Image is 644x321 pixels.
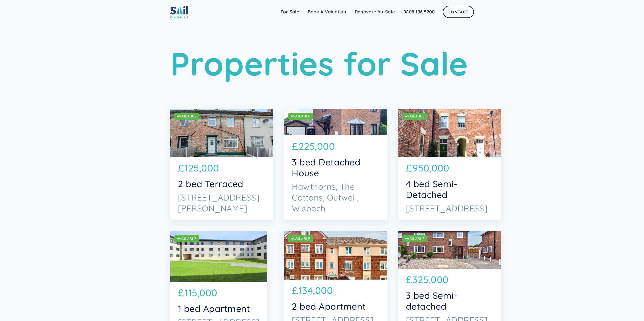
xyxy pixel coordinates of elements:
p: 2 bed Terraced [178,179,265,189]
div: AVAILABLE [177,114,197,119]
a: AVAILABLE£950,0004 bed Semi-Detached[STREET_ADDRESS] [398,109,501,220]
a: For Sale [276,7,303,17]
p: Hawthorns, The Cottons, Outwell, Wisbech [292,181,379,214]
p: £ [406,273,412,287]
p: 2 bed Apartment [292,301,379,312]
p: £ [292,283,298,298]
p: 1 bed Apartment [178,303,260,314]
p: 950,000 [412,161,449,175]
a: Renovate for Sale [350,7,399,17]
div: AVAILABLE [405,114,425,119]
a: Contact [443,6,474,18]
p: 115,000 [184,286,217,300]
p: £ [292,139,298,154]
img: sail home logo colored [170,5,188,18]
h1: Properties for Sale [170,44,474,83]
div: AVAILABLE [291,236,310,241]
p: 3 bed Detached House [292,157,379,179]
div: AVAILABLE [291,114,310,119]
div: AVAILABLE [405,236,425,241]
a: AVAILABLE£125,0002 bed Terraced[STREET_ADDRESS][PERSON_NAME] [170,109,273,220]
p: 325,000 [412,273,449,287]
p: £ [178,286,184,300]
div: AVAILABLE [177,236,197,241]
a: 0808 196 5200 [399,7,439,17]
a: AVAILABLE£225,0003 bed Detached HouseHawthorns, The Cottons, Outwell, Wisbech [284,109,387,220]
p: 134,000 [299,283,333,298]
p: 225,000 [299,139,335,154]
a: Book A Valuation [303,7,350,17]
p: £ [178,161,184,175]
p: £ [406,161,412,175]
p: [STREET_ADDRESS] [406,203,493,214]
p: 3 bed Semi-detached [406,290,493,312]
p: [STREET_ADDRESS][PERSON_NAME] [178,192,265,214]
p: 125,000 [184,161,219,175]
p: 4 bed Semi-Detached [406,179,493,200]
